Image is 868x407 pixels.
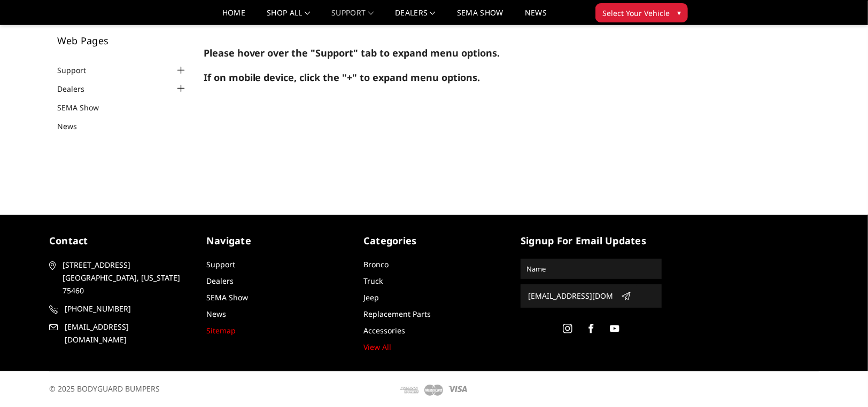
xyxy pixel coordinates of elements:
a: Accessories [363,325,405,336]
span: ▾ [677,7,681,18]
a: News [57,121,90,132]
a: SEMA Show [457,9,503,25]
h5: Web Pages [57,36,188,45]
a: Support [331,9,374,25]
a: Jeep [363,292,379,302]
a: Sitemap [206,325,236,336]
strong: If on mobile device, click the "+" to expand menu options. [204,71,480,84]
span: [STREET_ADDRESS] [GEOGRAPHIC_DATA], [US_STATE] 75460 [63,259,187,297]
a: News [525,9,547,25]
a: Support [57,65,99,76]
a: Dealers [395,9,436,25]
h5: Categories [363,234,505,248]
a: View All [363,342,391,352]
a: Dealers [57,83,98,94]
input: Name [522,260,660,277]
a: shop all [267,9,310,25]
a: [PHONE_NUMBER] [49,302,190,315]
span: Select Your Vehicle [602,7,670,19]
a: Dealers [206,276,234,286]
h5: Navigate [206,234,347,248]
a: SEMA Show [57,102,112,113]
h5: signup for email updates [521,234,662,248]
a: Replacement Parts [363,309,431,319]
a: Home [222,9,245,25]
span: [PHONE_NUMBER] [65,302,189,315]
a: Bronco [363,259,389,269]
input: Email [524,288,617,305]
button: Select Your Vehicle [595,3,688,22]
span: [EMAIL_ADDRESS][DOMAIN_NAME] [65,321,189,346]
a: Truck [363,276,383,286]
a: [EMAIL_ADDRESS][DOMAIN_NAME] [49,321,190,346]
a: Support [206,259,235,269]
a: News [206,309,226,319]
span: © 2025 BODYGUARD BUMPERS [49,384,160,394]
strong: Please hover over the "Support" tab to expand menu options. [204,46,500,59]
h5: contact [49,234,190,248]
a: SEMA Show [206,292,248,302]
